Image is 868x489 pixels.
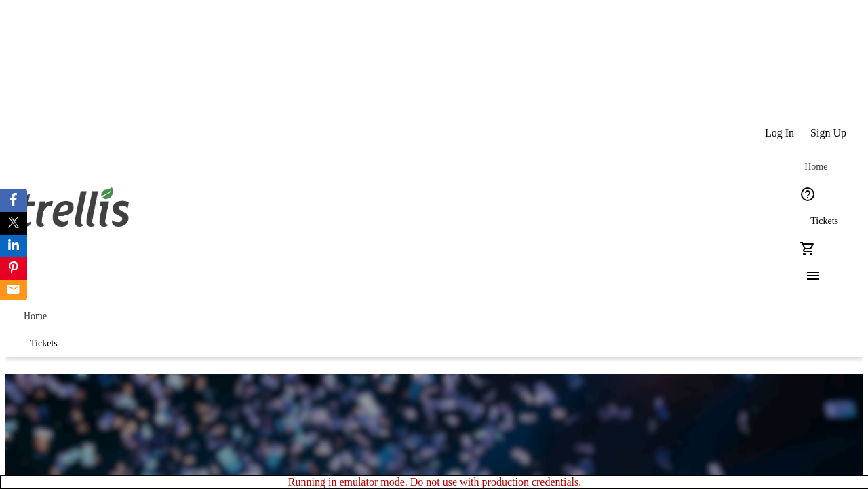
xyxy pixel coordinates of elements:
span: Home [24,311,47,322]
a: Tickets [14,330,74,357]
span: Home [804,162,827,173]
a: Home [14,303,57,330]
button: Log In [757,120,802,147]
span: Sign Up [810,127,846,139]
button: Help [794,181,821,208]
a: Home [794,153,837,181]
span: Log In [765,127,794,139]
button: Cart [794,235,821,262]
a: Tickets [794,208,854,235]
button: Sign Up [802,120,854,147]
button: Menu [794,262,821,289]
span: Tickets [30,338,58,349]
img: Orient E2E Organization rgZNoCb8Kx's Logo [14,173,134,240]
span: Tickets [810,216,838,227]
